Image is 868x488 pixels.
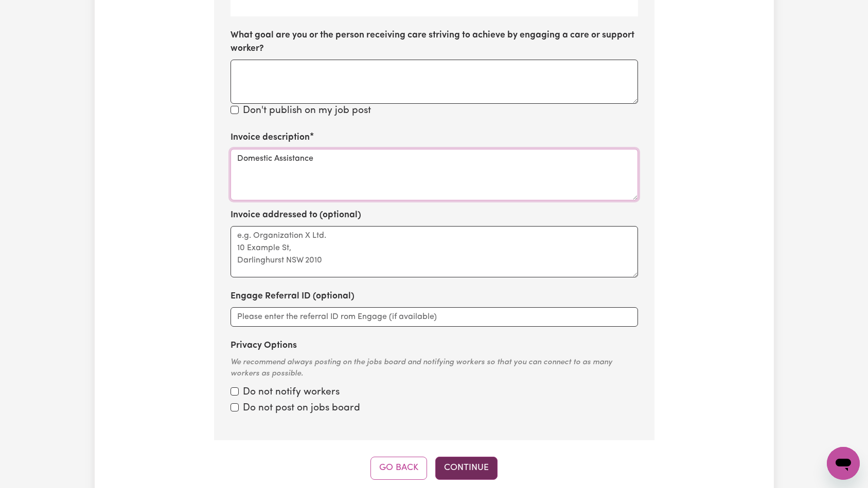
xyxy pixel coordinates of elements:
label: Do not post on jobs board [243,401,360,416]
input: Please enter the referral ID rom Engage (if available) [231,307,638,327]
label: Don't publish on my job post [243,104,371,119]
label: Engage Referral ID (optional) [231,290,355,303]
iframe: Button to launch messaging window [827,447,860,480]
label: What goal are you or the person receiving care striving to achieve by engaging a care or support ... [231,29,638,56]
label: Do not notify workers [243,385,340,400]
textarea: Domestic Assistance [231,149,638,200]
label: Privacy Options [231,339,297,352]
label: Invoice addressed to (optional) [231,209,361,222]
button: Go Back [370,457,427,479]
label: Invoice description [231,131,310,144]
button: Continue [435,457,498,479]
div: We recommend always posting on the jobs board and notifying workers so that you can connect to as... [231,357,638,380]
